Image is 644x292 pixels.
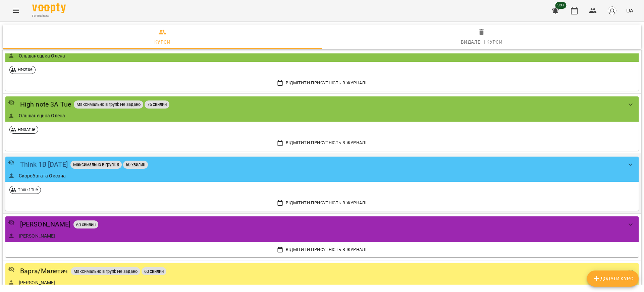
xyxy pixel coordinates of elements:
[461,38,503,46] div: Видалені курси
[20,159,68,170] a: Think 1B [DATE]
[10,246,634,253] span: Відмітити присутність в Журналі
[123,162,148,167] span: 60 хвилин
[8,159,15,166] svg: Приватний урок
[19,233,55,239] a: [PERSON_NAME]
[623,157,639,173] button: show more
[555,2,567,9] span: 99+
[19,52,65,59] a: Ольшанецька Олена
[73,222,98,227] span: 60 хвилин
[15,187,41,193] span: Think1Tue
[587,270,639,287] button: Додати Курс
[74,101,143,107] span: Максимально в групі: Не задано
[20,266,68,276] a: Варга/Малетич
[19,112,65,119] a: Ольшанецька Олена
[8,219,15,226] svg: Приватний урок
[624,4,636,17] button: UA
[9,186,41,194] div: Think1Tue
[9,66,36,74] div: HN2tue
[607,6,617,15] img: avatar_s.png
[592,275,633,283] span: Додати Курс
[10,139,634,147] span: Відмітити присутність в Журналі
[9,126,38,134] div: HN3Atue
[20,99,71,110] a: High note 3A Tue
[10,79,634,87] span: Відмітити присутність в Журналі
[19,172,66,179] a: Скоробагата Оксана
[15,127,38,133] span: HN3Atue
[15,67,35,73] span: HN2tue
[8,245,636,255] button: Відмітити присутність в Журналі
[623,216,639,233] button: show more
[20,219,71,230] a: [PERSON_NAME]
[8,78,636,88] button: Відмітити присутність в Журналі
[8,3,24,19] button: Menu
[19,279,55,286] a: [PERSON_NAME]
[8,266,15,273] svg: Приватний урок
[142,268,166,274] span: 60 хвилин
[8,198,636,208] button: Відмітити присутність в Журналі
[32,14,66,18] span: For Business
[623,263,639,279] button: show more
[32,3,66,13] img: Voopty Logo
[71,268,140,274] span: Максимально в групі: Не задано
[145,101,169,107] span: 75 хвилин
[8,138,636,148] button: Відмітити присутність в Журналі
[70,162,122,167] span: Максимально в групі: 8
[623,96,639,113] button: show more
[10,199,634,207] span: Відмітити присутність в Журналі
[154,38,170,46] div: Курси
[8,99,15,106] svg: Приватний урок
[626,7,633,14] span: UA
